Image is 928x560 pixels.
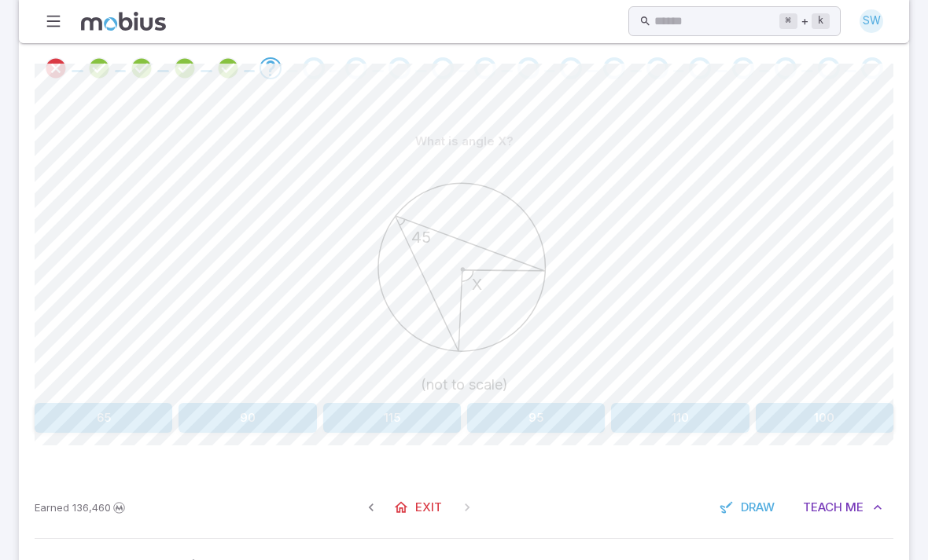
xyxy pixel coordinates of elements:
div: Go to the next question [474,57,496,79]
button: 100 [756,403,893,433]
p: Earn Mobius dollars to buy game boosters [35,500,127,515]
div: Go to the next question [260,57,282,79]
div: Go to the next question [432,57,454,79]
div: Go to the next question [389,57,411,79]
span: Exit [415,499,442,516]
text: 45 [411,228,431,247]
span: Draw [741,499,775,516]
div: Review your answer [174,57,196,79]
kbd: ⌘ [779,13,797,29]
div: Go to the next question [345,57,367,79]
button: 65 [35,403,172,433]
div: Go to the next question [646,57,668,79]
div: Go to the next question [603,57,625,79]
div: Go to the next question [517,57,539,79]
div: Review your answer [131,57,153,79]
div: SW [860,9,883,33]
span: On Latest Question [453,493,481,522]
div: Review your answer [88,57,110,79]
span: Teach [803,499,842,516]
a: Exit [385,492,453,522]
span: Earned [35,500,69,515]
div: Review your answer [45,57,67,79]
text: (not to scale) [421,376,508,393]
div: Go to the next question [732,57,754,79]
div: Go to the next question [818,57,840,79]
div: Go to the next question [689,57,711,79]
span: 136,460 [72,500,111,515]
button: 95 [467,403,605,433]
button: 110 [611,403,749,433]
div: Go to the next question [861,57,883,79]
span: Previous Question [357,493,385,522]
p: What is angle X? [415,133,514,150]
button: TeachMe [792,492,893,522]
div: Go to the next question [775,57,797,79]
div: + [779,12,830,31]
button: Draw [711,492,786,522]
button: 90 [179,403,316,433]
button: 115 [323,403,461,433]
div: Review your answer [217,57,239,79]
text: X [472,275,482,294]
div: Go to the next question [560,57,582,79]
div: Go to the next question [303,57,325,79]
span: Me [845,499,864,516]
kbd: k [812,13,830,29]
